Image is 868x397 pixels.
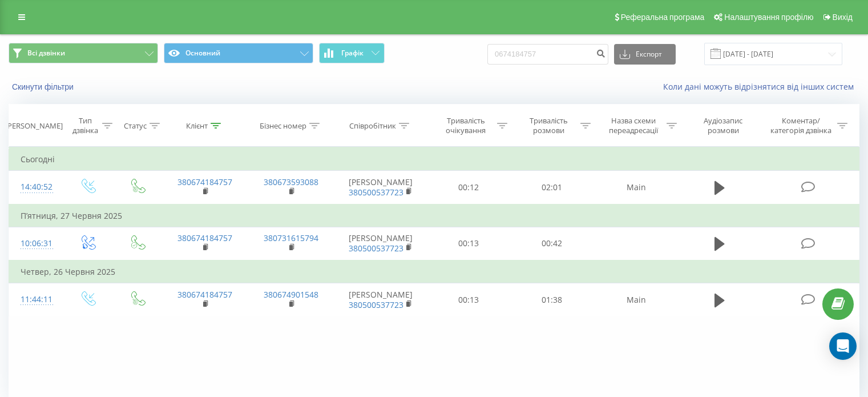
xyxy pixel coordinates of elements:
td: П’ятниця, 27 Червня 2025 [9,204,859,227]
td: 00:13 [427,227,510,260]
div: 14:40:52 [21,176,51,198]
div: Тривалість розмови [520,116,578,135]
div: Тип дзвінка [72,116,99,135]
td: 00:42 [510,227,593,260]
td: Четвер, 26 Червня 2025 [9,260,859,283]
td: 01:38 [510,283,593,316]
div: Тривалість очікування [438,116,495,135]
a: 380731615794 [264,232,318,243]
button: Основний [164,43,313,63]
button: Графік [319,43,385,63]
div: 10:06:31 [21,232,51,255]
span: Налаштування профілю [724,13,813,22]
button: Скинути фільтри [9,82,79,92]
td: [PERSON_NAME] [334,283,427,316]
td: Сьогодні [9,148,859,171]
span: Вихід [833,13,853,22]
td: Main [593,171,679,204]
td: 00:13 [427,283,510,316]
div: Статус [124,121,147,131]
div: Назва схеми переадресації [604,116,664,135]
button: Експорт [614,44,676,65]
span: Всі дзвінки [27,49,65,58]
a: 380674184757 [177,177,232,187]
a: 380674184757 [177,289,232,300]
td: [PERSON_NAME] [334,171,427,204]
button: Всі дзвінки [9,43,158,63]
td: Main [593,283,679,316]
a: 380674901548 [264,289,318,300]
div: 11:44:11 [21,288,51,311]
td: [PERSON_NAME] [334,227,427,260]
td: 02:01 [510,171,593,204]
div: Open Intercom Messenger [829,332,857,360]
a: 380500537723 [349,243,403,254]
a: Коли дані можуть відрізнятися вiд інших систем [663,81,859,92]
div: Клієнт [186,121,208,131]
a: 380500537723 [349,187,403,198]
a: 380500537723 [349,299,403,310]
div: [PERSON_NAME] [5,121,63,131]
a: 380674184757 [177,232,232,243]
span: Реферальна програма [621,13,705,22]
div: Коментар/категорія дзвінка [768,116,834,135]
a: 380673593088 [264,177,318,187]
div: Бізнес номер [260,121,306,131]
td: 00:12 [427,171,510,204]
span: Графік [341,49,364,57]
div: Аудіозапис розмови [690,116,757,135]
div: Співробітник [349,121,396,131]
input: Пошук за номером [487,44,608,65]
